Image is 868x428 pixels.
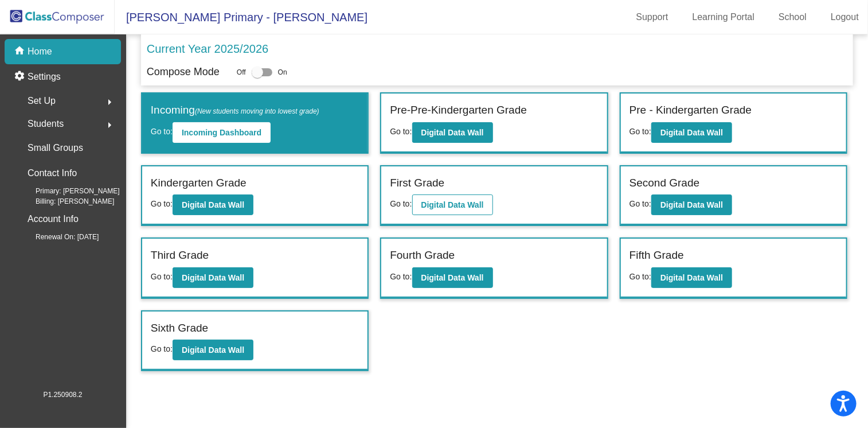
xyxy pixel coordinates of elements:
[390,175,444,192] label: First Grade
[173,267,253,288] button: Digital Data Wall
[173,194,253,215] button: Digital Data Wall
[28,93,56,109] span: Set Up
[421,200,484,209] b: Digital Data Wall
[683,8,764,26] a: Learning Portal
[421,273,484,282] b: Digital Data Wall
[195,107,319,115] span: (New students moving into lowest grade)
[660,273,723,282] b: Digital Data Wall
[182,128,261,137] b: Incoming Dashboard
[151,272,173,281] span: Go to:
[103,95,116,109] mat-icon: arrow_right
[630,102,752,119] label: Pre - Kindergarten Grade
[182,200,244,209] b: Digital Data Wall
[14,70,28,84] mat-icon: settings
[630,247,684,264] label: Fifth Grade
[237,67,246,77] span: Off
[151,344,173,353] span: Go to:
[173,340,253,360] button: Digital Data Wall
[390,102,527,119] label: Pre-Pre-Kindergarten Grade
[421,128,484,137] b: Digital Data Wall
[28,70,61,84] p: Settings
[115,8,367,26] span: [PERSON_NAME] Primary - [PERSON_NAME]
[17,232,99,242] span: Renewal On: [DATE]
[28,211,79,227] p: Account Info
[630,175,700,192] label: Second Grade
[651,267,732,288] button: Digital Data Wall
[14,45,28,59] mat-icon: home
[390,127,412,136] span: Go to:
[651,122,732,143] button: Digital Data Wall
[651,194,732,215] button: Digital Data Wall
[151,175,247,192] label: Kindergarten Grade
[627,8,678,26] a: Support
[630,199,651,208] span: Go to:
[660,200,723,209] b: Digital Data Wall
[412,267,493,288] button: Digital Data Wall
[182,345,244,355] b: Digital Data Wall
[17,186,120,196] span: Primary: [PERSON_NAME]
[151,199,173,208] span: Go to:
[390,272,412,281] span: Go to:
[660,128,723,137] b: Digital Data Wall
[151,320,208,337] label: Sixth Grade
[173,122,271,143] button: Incoming Dashboard
[630,272,651,281] span: Go to:
[412,194,493,215] button: Digital Data Wall
[390,247,455,264] label: Fourth Grade
[151,102,319,119] label: Incoming
[28,140,83,156] p: Small Groups
[278,67,287,77] span: On
[769,8,816,26] a: School
[390,199,412,208] span: Go to:
[182,273,244,282] b: Digital Data Wall
[630,127,651,136] span: Go to:
[28,165,77,181] p: Contact Info
[28,116,64,132] span: Students
[822,8,868,26] a: Logout
[412,122,493,143] button: Digital Data Wall
[103,118,116,132] mat-icon: arrow_right
[147,64,220,80] p: Compose Mode
[17,196,114,207] span: Billing: [PERSON_NAME]
[151,247,209,264] label: Third Grade
[28,45,52,59] p: Home
[147,40,268,57] p: Current Year 2025/2026
[151,127,173,136] span: Go to:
